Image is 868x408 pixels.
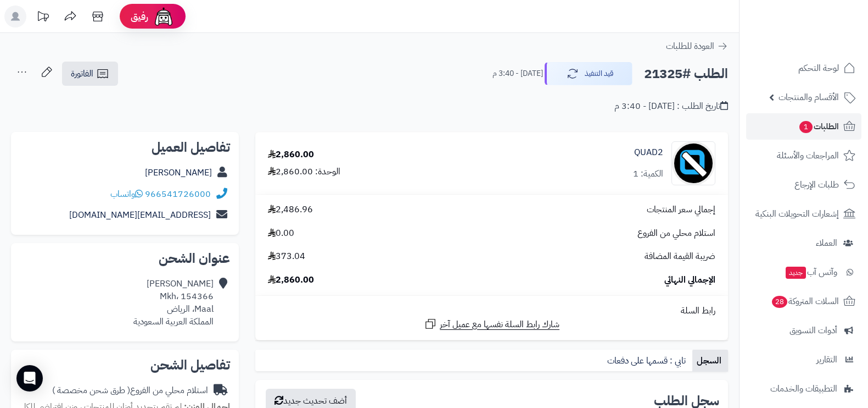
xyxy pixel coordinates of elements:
[492,68,543,79] small: [DATE] - 3:40 م
[260,305,724,317] div: رابط السلة
[268,166,340,178] div: الوحدة: 2,860.00
[816,235,837,251] span: العملاء
[647,203,715,216] span: إجمالي سعر المنتجات
[20,359,230,372] h2: تفاصيل الشحن
[746,142,861,169] a: المراجعات والأسئلة
[755,206,839,222] span: إشعارات التحويلات البنكية
[794,177,839,192] span: طلبات الإرجاع
[424,317,559,331] a: شارك رابط السلة نفسها مع عميل آخر
[672,141,715,185] img: no_image-90x90.png
[268,250,305,263] span: 373.04
[52,384,130,397] span: ( طرق شحن مخصصة )
[545,62,632,85] button: قيد التنفيذ
[131,10,148,23] span: رفيق
[746,113,861,140] a: الطلبات1
[133,278,214,328] div: [PERSON_NAME] Mkh، 154366 Maal، الرياض المملكة العربية السعودية
[798,60,839,76] span: لوحة التحكم
[634,146,663,159] a: QUAD2
[52,384,208,397] div: استلام محلي من الفروع
[645,250,715,263] span: ضريبة القيمة المضافة
[816,352,837,367] span: التقارير
[771,294,839,309] span: السلات المتروكة
[71,67,93,80] span: الفاتورة
[772,296,787,308] span: 28
[145,166,212,179] a: [PERSON_NAME]
[20,252,230,265] h2: عنوان الشحن
[746,55,861,81] a: لوحة التحكم
[666,40,714,53] span: العودة للطلبات
[746,346,861,373] a: التقارير
[746,172,861,198] a: طلبات الإرجاع
[637,227,715,240] span: استلام محلي من الفروع
[746,376,861,402] a: التطبيقات والخدمات
[633,168,663,180] div: الكمية: 1
[268,227,294,240] span: 0.00
[440,318,559,331] span: شارك رابط السلة نفسها مع عميل آخر
[268,203,313,216] span: 2,486.96
[603,350,692,372] a: تابي : قسمها على دفعات
[62,62,118,86] a: الفاتورة
[746,317,861,344] a: أدوات التسويق
[654,394,719,407] h3: سجل الطلب
[29,5,57,30] a: تحديثات المنصة
[664,274,715,286] span: الإجمالي النهائي
[644,63,728,85] h2: الطلب #21325
[20,141,230,154] h2: تفاصيل العميل
[666,40,728,53] a: العودة للطلبات
[746,259,861,285] a: وآتس آبجديد
[786,267,806,279] span: جديد
[793,31,858,54] img: logo-2.png
[268,148,314,161] div: 2,860.00
[614,100,728,113] div: تاريخ الطلب : [DATE] - 3:40 م
[692,350,728,372] a: السجل
[746,288,861,315] a: السلات المتروكة28
[153,5,175,27] img: ai-face.png
[779,90,839,105] span: الأقسام والمنتجات
[268,274,314,286] span: 2,860.00
[789,323,837,338] span: أدوات التسويق
[110,188,143,201] a: واتساب
[799,121,813,133] span: 1
[746,201,861,227] a: إشعارات التحويلات البنكية
[777,148,839,163] span: المراجعات والأسئلة
[145,188,211,201] a: 966541726000
[16,365,43,392] div: Open Intercom Messenger
[798,119,839,134] span: الطلبات
[785,264,837,280] span: وآتس آب
[770,381,837,396] span: التطبيقات والخدمات
[69,208,211,222] a: [EMAIL_ADDRESS][DOMAIN_NAME]
[746,230,861,256] a: العملاء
